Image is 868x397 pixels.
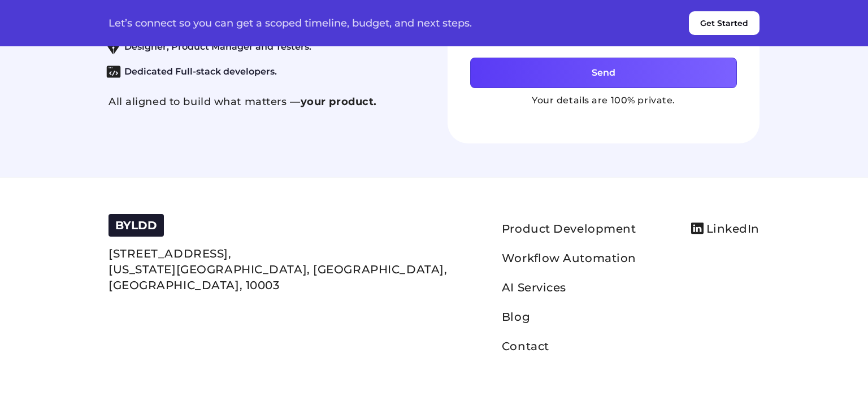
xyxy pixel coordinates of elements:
p: Let’s connect so you can get a scoped timeline, budget, and next steps. [108,18,472,29]
span: BYLDD [115,219,157,232]
button: Get Started [689,11,759,35]
p: Your details are 100% private. [470,94,737,107]
a: BYLDD [115,221,157,232]
a: Blog [502,310,530,324]
p: All aligned to build what matters — [108,95,420,108]
a: AI Services [502,281,566,294]
strong: your product. [301,95,377,108]
li: Dedicated Full-stack developers. [103,64,415,80]
li: Designer, Product Manager and Testers. [103,39,415,55]
a: Workflow Automation [502,251,636,265]
a: LinkedIn [691,219,759,239]
p: [STREET_ADDRESS], [US_STATE][GEOGRAPHIC_DATA], [GEOGRAPHIC_DATA], [GEOGRAPHIC_DATA], 10003 [108,246,447,293]
button: Send [470,58,737,88]
a: Product Development [502,222,636,235]
a: Contact [502,339,549,353]
img: linkdin [691,223,704,234]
